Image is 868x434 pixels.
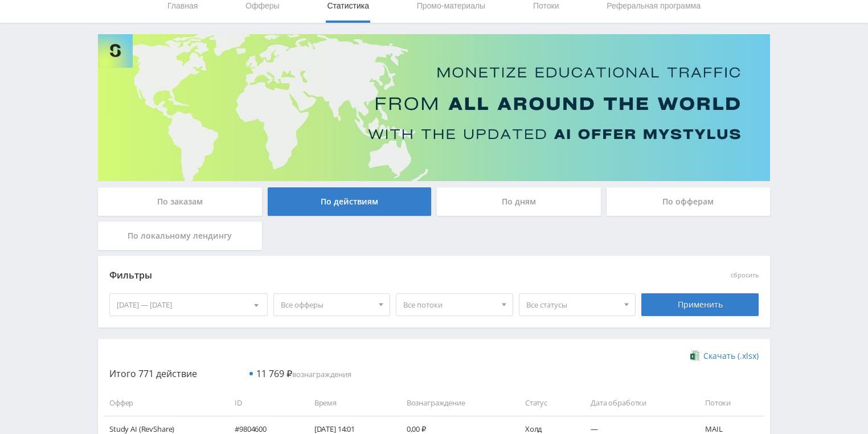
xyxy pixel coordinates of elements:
div: Фильтры [109,267,595,284]
span: Итого 771 действие [109,367,197,380]
span: вознаграждения [256,369,351,379]
div: [DATE] — [DATE] [110,294,267,316]
span: Все потоки [403,294,496,316]
td: Статус [514,390,579,416]
td: Время [303,390,395,416]
div: По действиям [268,187,432,216]
td: Потоки [694,390,764,416]
div: Применить [641,293,759,316]
div: По офферам [607,187,771,216]
div: По заказам [98,187,262,216]
span: 11 769 ₽ [256,367,292,380]
div: По локальному лендингу [98,222,262,250]
div: По дням [437,187,601,216]
a: Скачать (.xlsx) [690,350,759,362]
button: сбросить [731,272,759,279]
td: ID [223,390,303,416]
span: Все офферы [281,294,373,316]
span: Все статусы [526,294,619,316]
img: Banner [98,34,770,181]
td: Дата обработки [579,390,694,416]
td: Оффер [104,390,223,416]
span: Скачать (.xlsx) [703,351,759,361]
img: xlsx [690,350,700,361]
td: Вознаграждение [395,390,514,416]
